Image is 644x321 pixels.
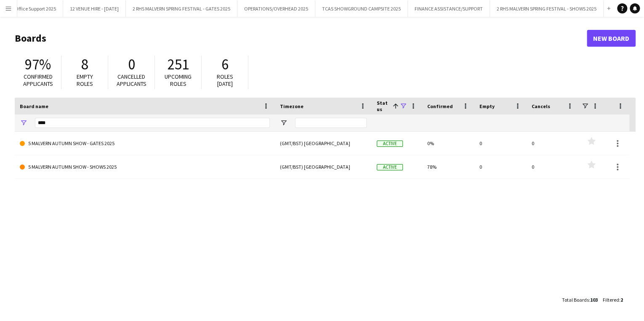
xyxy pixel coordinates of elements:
[168,55,189,74] span: 251
[217,73,233,88] span: Roles [DATE]
[25,55,51,74] span: 97%
[20,132,270,155] a: 5 MALVERN AUTUMN SHOW - GATES 2025
[377,141,403,147] span: Active
[422,132,474,155] div: 0%
[237,0,315,17] button: OPERATIONS/OVERHEAD 2025
[377,100,389,112] span: Status
[587,30,636,47] a: New Board
[15,32,587,45] h1: Boards
[63,0,126,17] button: 12 VENUE HIRE - [DATE]
[422,155,474,178] div: 78%
[20,155,270,179] a: 5 MALVERN AUTUMN SHOW - SHOWS 2025
[35,118,270,128] input: Board name Filter Input
[23,73,53,88] span: Confirmed applicants
[128,55,135,74] span: 0
[408,0,490,17] button: FINANCE ASSISTANCE/SUPPORT
[603,292,623,308] div: :
[117,73,146,88] span: Cancelled applicants
[479,103,495,109] span: Empty
[20,103,48,109] span: Board name
[315,0,408,17] button: TCAS SHOWGROUND CAMPSITE 2025
[221,55,229,74] span: 6
[474,132,527,155] div: 0
[590,297,598,303] span: 103
[280,119,287,127] button: Open Filter Menu
[603,297,619,303] span: Filtered
[474,155,527,178] div: 0
[126,0,237,17] button: 2 RHS MALVERN SPRING FESTIVAL - GATES 2025
[620,297,623,303] span: 2
[562,292,598,308] div: :
[275,155,372,178] div: (GMT/BST) [GEOGRAPHIC_DATA]
[527,155,579,178] div: 0
[280,103,303,109] span: Timezone
[275,132,372,155] div: (GMT/BST) [GEOGRAPHIC_DATA]
[165,73,192,88] span: Upcoming roles
[532,103,550,109] span: Cancels
[295,118,367,128] input: Timezone Filter Input
[77,73,93,88] span: Empty roles
[490,0,604,17] button: 2 RHS MALVERN SPRING FESTIVAL - SHOWS 2025
[8,0,63,17] button: Office Support 2025
[562,297,589,303] span: Total Boards
[20,119,27,127] button: Open Filter Menu
[427,103,453,109] span: Confirmed
[81,55,88,74] span: 8
[377,164,403,170] span: Active
[527,132,579,155] div: 0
